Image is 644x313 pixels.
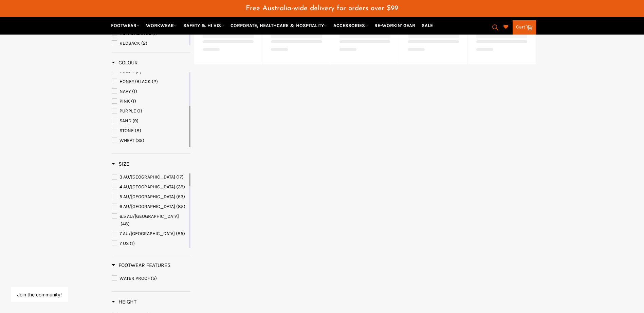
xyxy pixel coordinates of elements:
[112,161,129,167] h3: Size
[119,98,130,104] span: PINK
[112,107,187,115] a: PURPLE
[119,118,131,124] span: SAND
[112,240,187,247] a: 7 US
[135,128,141,133] span: (8)
[181,20,227,32] a: SAFETY & HI VIS
[151,275,157,281] span: (5)
[119,194,175,200] span: 5 AU/[GEOGRAPHIC_DATA]
[112,203,187,210] a: 6 AU/UK
[121,221,130,227] span: (48)
[112,213,187,228] a: 6.5 AU/UK
[119,30,151,36] span: NEW BALANCE
[119,275,150,281] span: WATER PROOF
[119,40,140,46] span: REDBACK
[112,298,136,305] span: Height
[112,40,187,47] a: REDBACK
[119,241,129,246] span: 7 US
[176,194,185,200] span: (63)
[513,20,536,35] a: Cart
[246,5,398,12] span: Free Australia-wide delivery for orders over $99
[112,183,187,191] a: 4 AU/UK
[112,117,187,125] a: SAND
[135,69,142,75] span: (2)
[131,98,136,104] span: (1)
[152,30,157,36] span: (1)
[112,193,187,201] a: 5 AU/UK
[112,275,190,282] a: WATER PROOF
[119,213,179,219] span: 6.5 AU/[GEOGRAPHIC_DATA]
[112,262,171,269] h3: Footwear Features
[119,69,134,75] span: HONEY
[119,79,151,84] span: HONEY/BLACK
[176,174,184,180] span: (17)
[141,40,147,46] span: (2)
[119,138,134,143] span: WHEAT
[119,231,175,236] span: 7 AU/[GEOGRAPHIC_DATA]
[119,174,175,180] span: 3 AU/[GEOGRAPHIC_DATA]
[112,298,136,305] h3: Height
[331,20,371,32] a: ACCESSORIES
[137,108,142,114] span: (1)
[112,173,187,181] a: 3 AU/UK
[112,78,187,85] a: HONEY/BLACK
[112,88,187,95] a: NAVY
[119,184,175,190] span: 4 AU/[GEOGRAPHIC_DATA]
[176,184,185,190] span: (39)
[372,20,418,32] a: RE-WORKIN' GEAR
[112,127,187,134] a: STONE
[152,79,158,84] span: (2)
[119,88,131,94] span: NAVY
[135,138,144,143] span: (35)
[228,20,330,32] a: CORPORATE, HEALTHCARE & HOSPITALITY
[176,231,185,236] span: (85)
[419,20,436,32] a: SALE
[17,292,62,297] button: Join the community!
[112,137,187,144] a: WHEAT
[176,204,185,209] span: (85)
[108,20,142,32] a: FOOTWEAR
[119,204,175,209] span: 6 AU/[GEOGRAPHIC_DATA]
[132,118,139,124] span: (9)
[119,128,134,133] span: STONE
[112,262,171,268] span: Footwear Features
[112,98,187,105] a: PINK
[130,241,135,246] span: (1)
[119,108,136,114] span: PURPLE
[112,230,187,237] a: 7 AU/UK
[112,59,138,66] h3: Colour
[143,20,180,32] a: WORKWEAR
[132,88,137,94] span: (1)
